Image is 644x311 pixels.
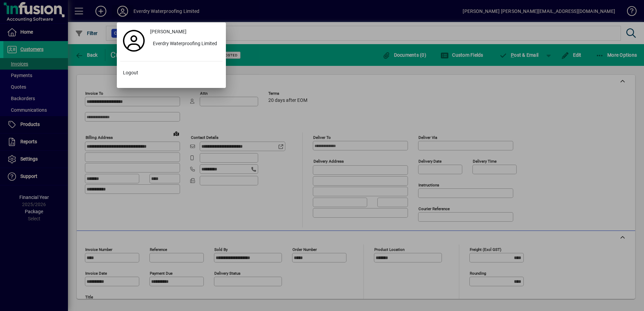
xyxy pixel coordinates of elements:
a: Profile [120,35,147,47]
span: [PERSON_NAME] [150,28,186,35]
button: Logout [120,67,222,79]
button: Everdry Waterproofing Limited [147,38,222,50]
a: [PERSON_NAME] [147,26,222,38]
span: Logout [123,69,138,76]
